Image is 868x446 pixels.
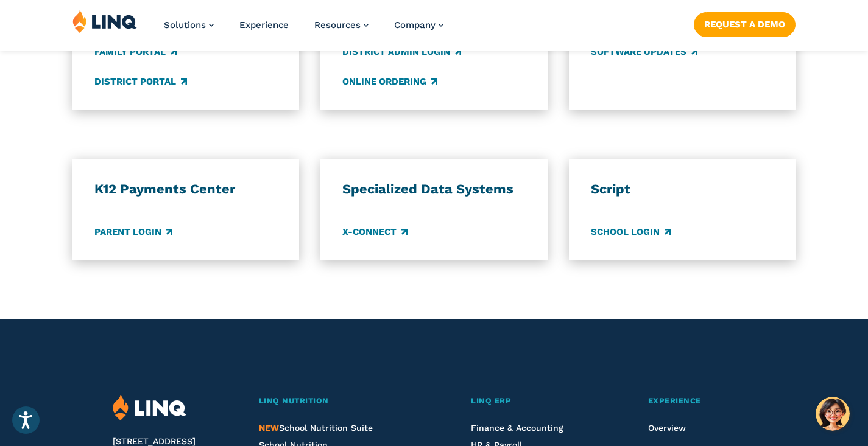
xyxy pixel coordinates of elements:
[164,19,206,30] span: Solutions
[648,396,701,405] span: Experience
[342,75,437,88] a: Online Ordering
[314,19,361,30] span: Resources
[94,45,177,58] a: Family Portal
[471,396,511,405] span: LINQ ERP
[94,75,187,88] a: District Portal
[471,423,563,433] a: Finance & Accounting
[342,225,408,239] a: X-Connect
[94,225,172,239] a: Parent Login
[259,395,423,408] a: LINQ Nutrition
[259,423,279,433] span: NEW
[591,181,774,198] h3: Script
[259,423,373,433] span: School Nutrition Suite
[94,181,278,198] h3: K12 Payments Center
[164,19,214,30] a: Solutions
[259,396,329,405] span: LINQ Nutrition
[648,423,686,433] a: Overview
[591,45,697,58] a: Software Updates
[314,19,369,30] a: Resources
[342,181,526,198] h3: Specialized Data Systems
[394,19,436,30] span: Company
[591,225,671,239] a: School Login
[394,19,443,30] a: Company
[342,45,461,58] a: District Admin Login
[648,395,755,408] a: Experience
[694,12,796,37] a: Request a Demo
[816,397,850,431] button: Hello, have a question? Let’s chat.
[471,395,601,408] a: LINQ ERP
[259,423,373,433] a: NEWSchool Nutrition Suite
[694,10,796,37] nav: Button Navigation
[239,19,289,30] a: Experience
[164,10,443,50] nav: Primary Navigation
[72,10,137,33] img: LINQ | K‑12 Software
[113,395,186,421] img: LINQ | K‑12 Software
